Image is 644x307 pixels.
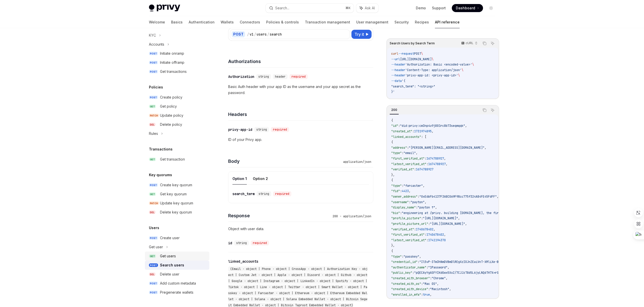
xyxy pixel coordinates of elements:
span: , [465,222,467,226]
div: Add custom metadata [160,280,196,286]
div: linked_accounts [228,259,258,264]
a: Security [394,16,409,28]
span: , [416,151,418,155]
span: Dashboard [456,6,475,11]
span: , [433,227,435,231]
div: / [254,32,256,37]
span: "public_key" [391,271,412,275]
span: "1Password" [428,265,448,269]
a: Authentication [189,16,215,28]
div: privy-app-id [228,127,252,132]
span: ⌘ K [345,6,351,10]
h4: Body [228,158,341,165]
span: "first_verified_at" [391,157,425,161]
span: POST [149,96,158,99]
span: : [428,287,430,291]
span: string [236,241,247,245]
span: --header [391,73,405,77]
div: / [267,32,269,37]
span: }, [391,173,395,177]
a: POSTCreate user [145,233,209,242]
span: , [444,157,446,161]
div: Initiate onramp [160,50,184,56]
a: Transaction management [305,16,350,28]
span: : [402,255,404,259]
a: API reference [435,16,460,28]
span: , [430,293,432,297]
span: "did:privy:cm3np4u9j001rc8b73seqmqqk" [400,124,465,128]
div: Search... [275,5,289,11]
h4: Headers [228,111,373,118]
span: "0xE6bFb4137F3A8C069F98cc775f324A84FE45FdFF" [419,195,497,199]
span: : [416,205,418,209]
span: "pQECAyYgASFYIKdGwx5XxZ/7CJJzT8d5L6jyLNQdTH7X+rSZdPJ9Ux/QIlggRm4OcJ8F3aB5zYz3T9LxLdDfGpWvYkHgS4A8... [414,271,601,275]
div: Create key quorum [160,182,192,188]
span: : [421,216,423,220]
span: \ [462,68,463,72]
span: 1740678402 [416,227,433,231]
a: PATCHUpdate policy [145,111,209,120]
span: \ [432,57,433,61]
span: , [446,276,448,280]
button: Option 2 [253,173,268,185]
span: "search_term": "<string>" [391,84,435,88]
span: "type" [391,184,402,188]
span: '{ [402,79,405,83]
a: POSTGet transactions [145,67,209,76]
span: , [485,146,486,150]
span: 'privy-app-id: <privy-app-id>' [405,73,458,77]
span: : [426,265,428,269]
span: "created_with_device" [391,287,428,291]
span: : [428,222,430,226]
span: : [398,124,400,128]
span: "[URL][DOMAIN_NAME]" [430,222,465,226]
span: "[URL][DOMAIN_NAME]" [423,216,458,220]
span: : [418,195,419,199]
div: POST [232,31,245,37]
span: : [425,233,426,237]
a: GETGet key quorum [145,190,209,199]
div: Search users [160,262,184,268]
img: light logo [149,5,180,12]
span: "Chrome" [432,276,446,280]
span: : [425,157,426,161]
span: header [275,75,286,79]
span: "enrolled_in_mfa" [391,293,421,297]
span: "Il5vP-3Tm3hNmDVBmDlREgXzIOJnZEaiVnT-XMliXe-BufP9GL1-d3qhozk9IkZwQ_" [419,260,539,264]
span: POST [149,70,158,74]
span: { [391,118,393,122]
p: Object with user data. [228,226,373,232]
span: POST [149,236,158,240]
span: --header [391,63,405,67]
span: "credential_id" [391,260,418,264]
div: Delete key quorum [160,209,192,215]
div: Get users [160,253,176,259]
span: "bio" [391,211,400,215]
div: Initiate offramp [160,59,184,66]
span: : [426,162,428,166]
span: PATCH [149,201,159,205]
a: PATCHUpdate key quorum [145,199,209,208]
a: POSTCreate policy [145,93,209,102]
span: "latest_verified_at" [391,162,426,166]
span: Search Users by Search Term [390,41,435,45]
span: , [423,184,425,188]
p: ID of your Privy app. [228,137,373,143]
span: 1741194420 [416,298,433,302]
span: : [430,276,432,280]
span: "created_at" [391,129,412,133]
span: : [421,282,423,286]
span: "[PERSON_NAME][EMAIL_ADDRESS][DOMAIN_NAME]" [409,146,485,150]
span: "profile_picture_url" [391,222,428,226]
span: : [402,151,404,155]
div: Get transactions [160,69,187,75]
div: Update key quorum [160,200,193,206]
span: curl [391,52,398,56]
span: "display_name" [391,205,416,209]
span: POST [149,61,158,65]
span: string [256,128,267,132]
a: DELDelete user [145,270,209,279]
div: Get transaction [160,156,185,162]
span: "verified_at" [391,167,414,171]
span: "latest_verified_at" [391,238,426,242]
